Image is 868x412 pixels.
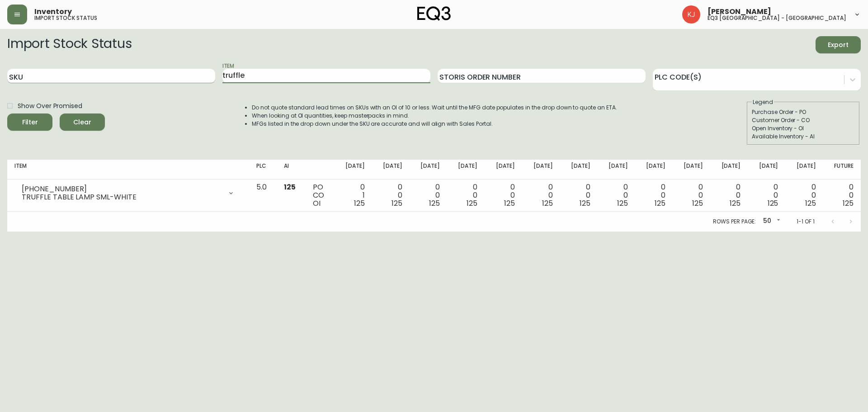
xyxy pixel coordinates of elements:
[708,15,846,21] h5: eq3 [GEOGRAPHIC_DATA] - [GEOGRAPHIC_DATA]
[730,198,741,208] span: 125
[598,160,635,180] th: [DATE]
[277,160,306,180] th: AI
[252,120,617,128] li: MFGs listed in the drop down under the SKU are accurate and will align with Sales Portal.
[816,36,861,53] button: Export
[485,160,522,180] th: [DATE]
[410,160,447,180] th: [DATE]
[752,116,855,124] div: Customer Order - CO
[752,133,855,141] div: Available Inventory - AI
[692,198,703,208] span: 125
[785,160,823,180] th: [DATE]
[805,198,816,208] span: 125
[335,160,372,180] th: [DATE]
[759,214,782,229] div: 50
[447,160,485,180] th: [DATE]
[793,183,816,208] div: 0 0
[252,104,617,112] li: Do not quote standard lead times on SKUs with an OI of 10 or less. Wait until the MFG date popula...
[492,183,515,208] div: 0 0
[655,198,665,208] span: 125
[752,108,855,116] div: Purchase Order - PO
[249,160,277,180] th: PLC
[797,218,815,226] p: 1-1 of 1
[7,114,52,131] button: Filter
[823,39,854,51] span: Export
[768,198,778,208] span: 125
[752,98,774,106] legend: Legend
[372,160,410,180] th: [DATE]
[34,8,72,15] span: Inventory
[67,117,98,128] span: Clear
[542,198,553,208] span: 125
[252,112,617,120] li: When looking at OI quantities, keep masterpacks in mind.
[635,160,673,180] th: [DATE]
[417,6,451,21] img: logo
[617,198,628,208] span: 125
[708,8,771,15] span: [PERSON_NAME]
[504,198,515,208] span: 125
[429,198,440,208] span: 125
[717,183,741,208] div: 0 0
[605,183,628,208] div: 0 0
[710,160,748,180] th: [DATE]
[752,124,855,133] div: Open Inventory - OI
[823,160,861,180] th: Future
[682,5,700,24] img: 24a625d34e264d2520941288c4a55f8e
[284,182,296,192] span: 125
[673,160,710,180] th: [DATE]
[7,160,249,180] th: Item
[522,160,560,180] th: [DATE]
[60,114,105,131] button: Clear
[580,198,590,208] span: 125
[467,198,477,208] span: 125
[392,198,402,208] span: 125
[313,198,321,208] span: OI
[560,160,598,180] th: [DATE]
[843,198,854,208] span: 125
[18,101,82,111] span: Show Over Promised
[14,183,242,203] div: [PHONE_NUMBER]TRUFFLE TABLE LAMP SML-WHITE
[22,193,222,201] div: TRUFFLE TABLE LAMP SML-WHITE
[249,180,277,212] td: 5.0
[830,183,854,208] div: 0 0
[748,160,785,180] th: [DATE]
[22,185,222,193] div: [PHONE_NUMBER]
[529,183,552,208] div: 0 0
[34,15,97,21] h5: import stock status
[342,183,365,208] div: 0 1
[680,183,703,208] div: 0 0
[7,36,132,53] h2: Import Stock Status
[454,183,477,208] div: 0 0
[379,183,402,208] div: 0 0
[642,183,665,208] div: 0 0
[417,183,440,208] div: 0 0
[313,183,327,208] div: PO CO
[567,183,590,208] div: 0 0
[713,218,756,226] p: Rows per page:
[755,183,778,208] div: 0 0
[354,198,365,208] span: 125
